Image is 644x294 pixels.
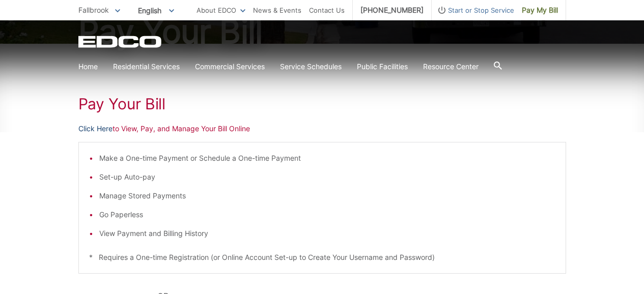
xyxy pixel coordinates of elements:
a: Commercial Services [195,61,265,72]
a: Resource Center [423,61,479,72]
a: About EDCO [197,5,245,16]
p: to View, Pay, and Manage Your Bill Online [78,123,566,134]
a: EDCD logo. Return to the homepage. [78,36,163,48]
span: Pay My Bill [522,5,558,16]
li: Set-up Auto-pay [99,171,555,183]
a: Service Schedules [280,61,342,72]
a: Contact Us [309,5,345,16]
a: News & Events [253,5,301,16]
li: Make a One-time Payment or Schedule a One-time Payment [99,153,555,164]
span: Fallbrook [78,6,109,14]
a: Home [78,61,98,72]
p: * Requires a One-time Registration (or Online Account Set-up to Create Your Username and Password) [89,252,555,263]
span: English [130,2,182,19]
h1: Pay Your Bill [78,95,566,113]
a: Public Facilities [357,61,408,72]
a: Click Here [78,123,113,134]
a: Residential Services [113,61,180,72]
li: Go Paperless [99,209,555,220]
li: View Payment and Billing History [99,228,555,239]
li: Manage Stored Payments [99,190,555,201]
